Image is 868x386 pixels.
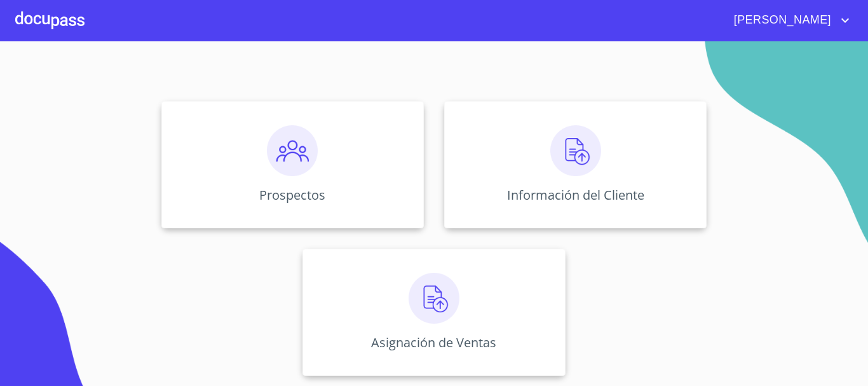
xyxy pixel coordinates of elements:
span: [PERSON_NAME] [724,10,837,31]
img: carga.png [550,125,601,176]
p: Asignación de Ventas [371,334,496,351]
p: Información del Cliente [507,186,644,203]
button: account of current user [724,10,853,31]
img: carga.png [409,273,459,324]
img: prospectos.png [267,125,318,176]
p: Prospectos [259,186,325,203]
